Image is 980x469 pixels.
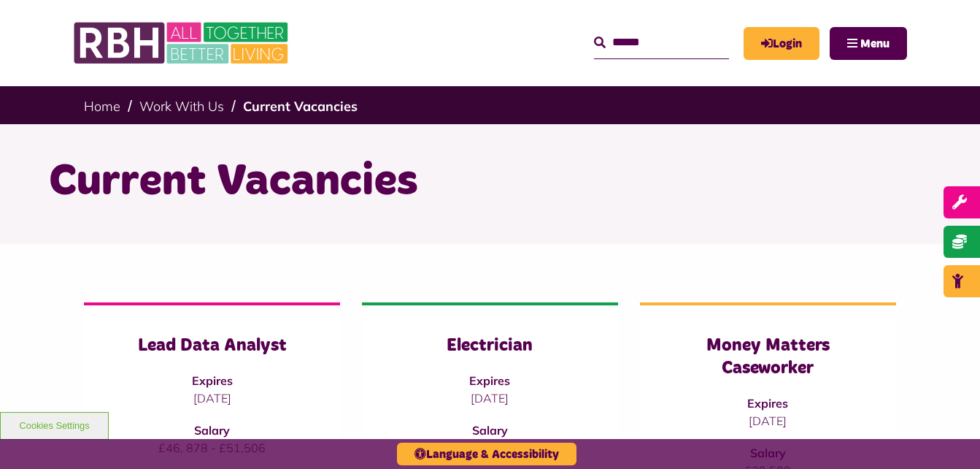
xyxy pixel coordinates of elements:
button: Navigation [830,27,907,60]
strong: Salary [194,423,230,438]
p: [DATE] [113,389,311,407]
h3: Electrician [391,335,589,357]
a: Home [84,98,120,115]
p: [DATE] [391,389,589,407]
button: Language & Accessibility [397,443,576,465]
a: Work With Us [139,98,224,115]
strong: Expires [192,373,233,388]
h3: Lead Data Analyst [113,335,311,357]
strong: Salary [472,423,508,438]
strong: Expires [469,373,510,388]
img: RBH [73,15,292,72]
span: Menu [860,38,890,50]
a: MyRBH [744,27,819,60]
iframe: Netcall Web Assistant for live chat [914,403,980,469]
h3: Money Matters Caseworker [669,335,867,380]
strong: Expires [747,396,788,411]
a: Current Vacancies [243,98,358,115]
p: [DATE] [669,412,867,430]
h1: Current Vacancies [49,153,932,210]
